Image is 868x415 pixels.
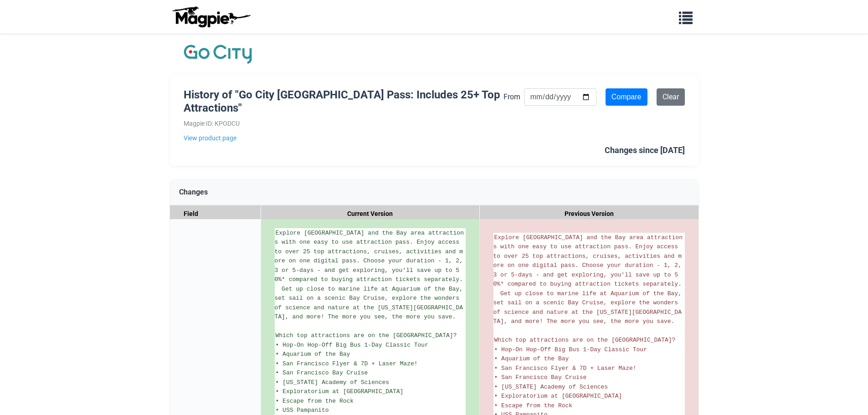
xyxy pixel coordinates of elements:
[606,88,647,106] input: Compare
[261,205,480,222] div: Current Version
[170,6,252,28] img: logo-ab69f6fb50320c5b225c76a69d11143b.png
[494,393,622,400] span: • Exploratorium at [GEOGRAPHIC_DATA]
[184,133,503,143] a: View product page
[503,91,520,103] label: From
[494,337,676,343] span: Which top attractions are on the [GEOGRAPHIC_DATA]?
[494,355,569,362] span: • Aquarium of the Bay
[276,351,350,358] span: • Aquarium of the Bay
[276,332,457,339] span: Which top attractions are on the [GEOGRAPHIC_DATA]?
[494,384,608,390] span: • [US_STATE] Academy of Sciences
[170,179,699,205] div: Changes
[276,407,329,414] span: • USS Pampanito
[605,144,685,157] div: Changes since [DATE]
[276,369,368,376] span: • San Francisco Bay Cruise
[494,402,573,409] span: • Escape from the Rock
[480,205,699,222] div: Previous Version
[275,230,467,321] span: Explore [GEOGRAPHIC_DATA] and the Bay area attractions with one easy to use attraction pass. Enjo...
[493,234,685,325] span: Explore [GEOGRAPHIC_DATA] and the Bay area attractions with one easy to use attraction pass. Enjo...
[184,118,503,128] div: Magpie ID: KPODCU
[276,388,404,395] span: • Exploratorium at [GEOGRAPHIC_DATA]
[276,398,354,405] span: • Escape from the Rock
[494,374,587,381] span: • San Francisco Bay Cruise
[276,342,428,348] span: • Hop-On Hop-Off Big Bus 1-Day Classic Tour
[494,346,647,353] span: • Hop-On Hop-Off Big Bus 1-Day Classic Tour
[184,43,252,66] img: Company Logo
[494,365,637,372] span: • San Francisco Flyer & 7D + Laser Maze!
[184,88,503,115] h1: History of "Go City [GEOGRAPHIC_DATA] Pass: Includes 25+ Top Attractions"
[170,205,261,222] div: Field
[276,360,418,367] span: • San Francisco Flyer & 7D + Laser Maze!
[276,379,390,386] span: • [US_STATE] Academy of Sciences
[657,88,685,106] a: Clear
